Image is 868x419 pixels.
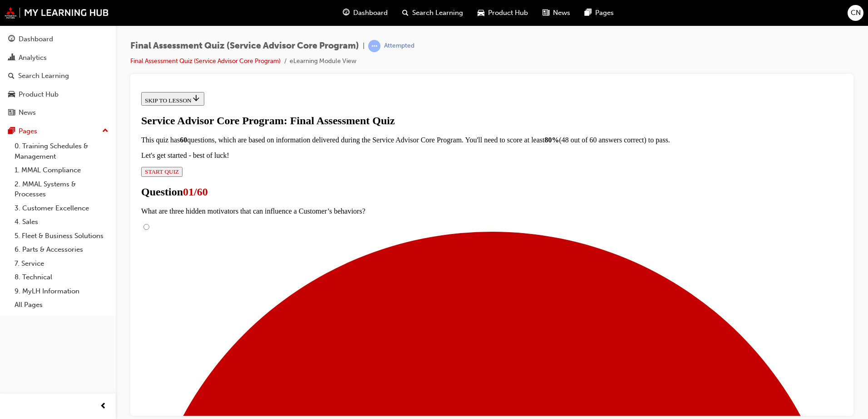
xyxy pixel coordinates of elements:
span: Question [4,97,45,109]
a: 8. Technical [11,270,112,284]
div: Product Hub [19,89,59,100]
span: Product Hub [488,8,528,18]
li: eLearning Module View [290,56,356,67]
span: up-icon [102,125,108,137]
span: pages-icon [585,7,592,19]
strong: 60 [42,48,49,55]
span: News [553,8,570,18]
div: Dashboard [19,34,53,44]
a: 6. Parts & Accessories [11,243,112,257]
div: Search Learning [18,71,69,81]
a: 3. Customer Excellence [11,201,112,215]
span: 01/60 [45,97,70,109]
span: pages-icon [8,127,15,136]
button: DashboardAnalyticsSearch LearningProduct HubNews [4,29,112,123]
span: news-icon [8,109,15,117]
span: Final Assessment Quiz (Service Advisor Core Program) [130,41,359,51]
p: What are three hidden motivators that can influence a Customer’s behaviors? [4,119,705,127]
span: Dashboard [353,8,388,18]
a: car-iconProduct Hub [470,4,535,22]
a: 4. Sales [11,215,112,229]
a: All Pages [11,298,112,312]
span: search-icon [8,72,15,80]
span: car-icon [478,7,484,19]
a: guage-iconDashboard [335,4,395,22]
img: mmal [5,7,109,19]
span: guage-icon [343,7,350,19]
button: SKIP TO LESSON [4,4,67,17]
div: News [19,107,36,118]
p: Let's get started - best of luck! [4,63,705,71]
span: Pages [595,8,614,18]
span: | [363,41,365,51]
a: Final Assessment Quiz (Service Advisor Core Program) [130,57,281,65]
span: guage-icon [8,35,15,44]
p: This quiz has questions, which are based on information delivered during the Service Advisor Core... [4,48,705,56]
button: Pages [4,123,112,140]
button: CN [848,5,863,21]
span: SKIP TO LESSON [7,9,63,15]
div: Attempted [384,42,414,50]
span: car-icon [8,91,15,99]
a: News [4,104,112,121]
span: news-icon [542,7,549,19]
strong: 80% [407,48,421,55]
a: 0. Training Schedules & Management [11,139,112,163]
a: search-iconSearch Learning [395,4,470,22]
a: 9. MyLH Information [11,284,112,298]
a: 5. Fleet & Business Solutions [11,229,112,243]
h1: Question 1 of 60 [4,97,705,110]
span: START QUIZ [7,80,41,87]
span: prev-icon [100,401,107,412]
a: Search Learning [4,68,112,84]
a: pages-iconPages [577,4,621,22]
span: CN [851,8,861,18]
a: Dashboard [4,31,112,48]
a: Analytics [4,49,112,66]
div: Service Advisor Core Program: Final Assessment Quiz [4,26,705,39]
span: Search Learning [412,8,463,18]
span: chart-icon [8,54,15,62]
a: news-iconNews [535,4,577,22]
a: 2. MMAL Systems & Processes [11,177,112,201]
a: 7. Service [11,257,112,271]
div: Pages [19,126,37,136]
div: Analytics [19,53,47,63]
span: search-icon [402,7,409,19]
a: 1. MMAL Compliance [11,163,112,177]
a: Product Hub [4,86,112,103]
span: learningRecordVerb_ATTEMPT-icon [368,40,380,52]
